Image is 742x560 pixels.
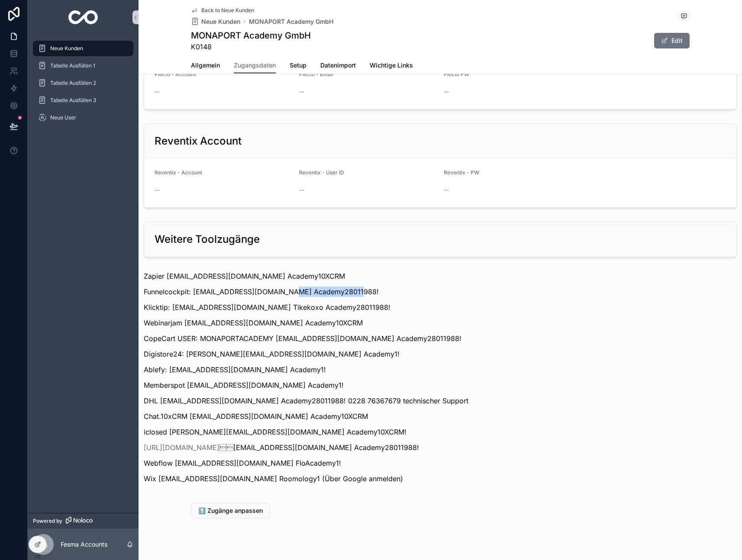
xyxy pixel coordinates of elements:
[198,506,263,515] span: ⬆️ Zugänge anpassen
[144,458,737,468] p: Webflow [EMAIL_ADDRESS][DOMAIN_NAME] FloAcademy1!
[144,318,737,328] p: Webinarjam [EMAIL_ADDRESS][DOMAIN_NAME] Academy10XCRM
[370,58,413,75] a: Wichtige Links
[50,114,76,121] span: Neue User
[144,411,737,422] p: Chat.10xCRM [EMAIL_ADDRESS][DOMAIN_NAME] Academy10XCRM
[155,134,242,148] h2: Reventix Account
[155,71,196,77] span: Plecto - Account
[299,186,304,194] span: --
[290,61,306,70] span: Setup
[201,17,240,26] span: Neue Kunden
[61,540,107,549] p: Fesma Accounts
[50,97,96,104] span: Tabelle Ausfüllen 3
[249,17,333,26] a: MONAPORT Academy GmbH
[144,302,737,312] p: Klicktip: [EMAIL_ADDRESS][DOMAIN_NAME] Tikekoxo Academy28011988!
[155,87,160,96] span: --
[144,427,737,437] p: iclosed [PERSON_NAME][EMAIL_ADDRESS][DOMAIN_NAME] Academy10XCRM!
[144,286,737,297] p: Funnelcockpit: [EMAIL_ADDRESS][DOMAIN_NAME] Academy28011988!
[50,45,83,52] span: Neue Kunden
[654,33,690,48] button: Edit
[444,87,449,96] span: --
[28,35,139,137] div: scrollable content
[155,169,202,176] span: Reventix - Account
[144,380,737,390] p: Memberspot [EMAIL_ADDRESS][DOMAIN_NAME] Academy1!
[234,58,276,74] a: Zugangsdaten
[33,58,133,74] a: Tabelle Ausfüllen 1
[33,518,62,525] span: Powered by
[144,349,737,359] p: Digistore24: [PERSON_NAME][EMAIL_ADDRESS][DOMAIN_NAME] Academy1!
[50,62,95,69] span: Tabelle Ausfüllen 1
[144,443,233,452] a: [URL][DOMAIN_NAME]
[50,80,96,87] span: Tabelle Ausfüllen 2
[444,169,479,176] span: Reventix - PW
[144,364,737,375] p: Ablefy: [EMAIL_ADDRESS][DOMAIN_NAME] Academy1!
[33,110,133,126] a: Neue User
[191,61,220,70] span: Allgemein
[144,333,737,344] p: CopeCart USER: MONAPORTACADEMY [EMAIL_ADDRESS][DOMAIN_NAME] Academy28011988!
[191,58,220,75] a: Allgemein
[370,61,413,70] span: Wichtige Links
[444,186,449,194] span: --
[191,17,240,26] a: Neue Kunden
[33,41,133,56] a: Neue Kunden
[191,7,254,14] a: Back to Neue Kunden
[299,87,304,96] span: --
[155,186,160,194] span: --
[33,93,133,108] a: Tabelle Ausfüllen 3
[144,473,737,484] p: Wix [EMAIL_ADDRESS][DOMAIN_NAME] Roomology1 (Über Google anmelden)
[191,503,270,518] button: ⬆️ Zugänge anpassen
[290,58,306,75] a: Setup
[28,513,139,529] a: Powered by
[144,396,737,406] p: DHL [EMAIL_ADDRESS][DOMAIN_NAME] Academy28011988! 0228 76367679 technischer Support
[201,7,254,14] span: Back to Neue Kunden
[299,169,344,176] span: Reventix - User ID
[320,58,356,75] a: Datenimport
[68,10,98,24] img: App logo
[444,71,469,77] span: Plecto PW
[33,75,133,91] a: Tabelle Ausfüllen 2
[234,61,276,70] span: Zugangsdaten
[144,442,737,453] p: [EMAIL_ADDRESS][DOMAIN_NAME] Academy28011988!
[299,71,333,77] span: Plecto - Email
[191,42,311,52] span: K0148
[191,29,311,42] h1: MONAPORT Academy GmbH
[144,271,737,281] p: Zapier [EMAIL_ADDRESS][DOMAIN_NAME] Academy10XCRM
[320,61,356,70] span: Datenimport
[155,232,260,246] h2: Weitere Toolzugänge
